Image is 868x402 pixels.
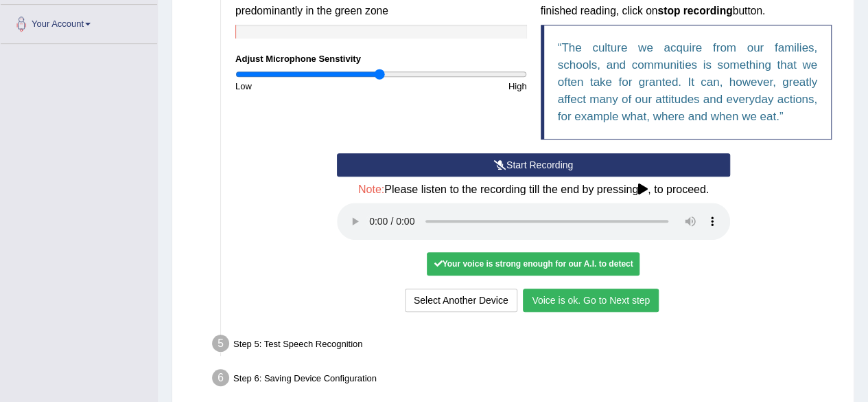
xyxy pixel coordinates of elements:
button: Select Another Device [405,289,517,312]
b: stop recording [657,5,732,16]
div: High [381,80,533,93]
label: Adjust Microphone Senstivity [235,52,361,65]
button: Start Recording [337,153,730,177]
span: Note: [358,183,384,195]
div: Your voice is strong enough for our A.I. to detect [427,252,640,276]
a: Your Account [1,5,157,39]
div: Step 6: Saving Device Configuration [206,365,847,395]
button: Voice is ok. Go to Next step [523,289,659,312]
h4: Please listen to the recording till the end by pressing , to proceed. [337,183,730,196]
div: Low [228,80,381,93]
div: Step 5: Test Speech Recognition [206,331,847,361]
q: The culture we acquire from our families, schools, and communities is something that we often tak... [558,41,818,123]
